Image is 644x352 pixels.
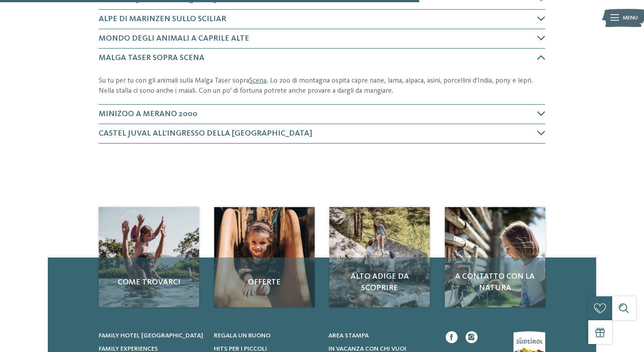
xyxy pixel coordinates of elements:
[328,333,369,339] span: Area stampa
[445,207,545,307] a: Zoo in Alto Adige: animali da coccolare A contatto con la natura
[222,277,307,288] span: Offerte
[445,207,545,307] img: Zoo in Alto Adige: animali da coccolare
[214,207,315,307] a: Zoo in Alto Adige: animali da coccolare Offerte
[337,271,422,293] span: Alto Adige da scoprire
[328,331,433,340] a: Area stampa
[99,110,197,118] span: Minizoo a Merano 2000
[329,207,430,307] img: Zoo in Alto Adige: animali da coccolare
[99,207,199,307] a: Zoo in Alto Adige: animali da coccolare Come trovarci
[214,346,267,352] span: Hits per i piccoli
[99,207,199,307] img: Zoo in Alto Adige: animali da coccolare
[99,15,226,23] span: Alpe di Marinzen sullo Sciliar
[99,129,312,137] span: Castel Juval all’ingresso della [GEOGRAPHIC_DATA]
[99,76,545,96] p: Su tu per tu con gli animali sulla Malga Taser sopra . Lo zoo di montagna ospita capre nane, lama...
[329,207,430,307] a: Zoo in Alto Adige: animali da coccolare Alto Adige da scoprire
[214,207,315,307] img: Zoo in Alto Adige: animali da coccolare
[99,346,158,352] span: Family experiences
[107,277,191,288] span: Come trovarci
[99,333,203,339] span: Family hotel [GEOGRAPHIC_DATA]
[99,34,249,42] span: Mondo degli animali a Caprile Alte
[99,331,204,340] a: Family hotel [GEOGRAPHIC_DATA]
[453,271,537,293] span: A contatto con la natura
[328,346,406,352] span: In vacanza con chi vuoi
[249,77,266,84] a: Scena
[99,54,204,62] span: Malga Taser sopra Scena
[214,331,319,340] a: Regala un buono
[214,333,270,339] span: Regala un buono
